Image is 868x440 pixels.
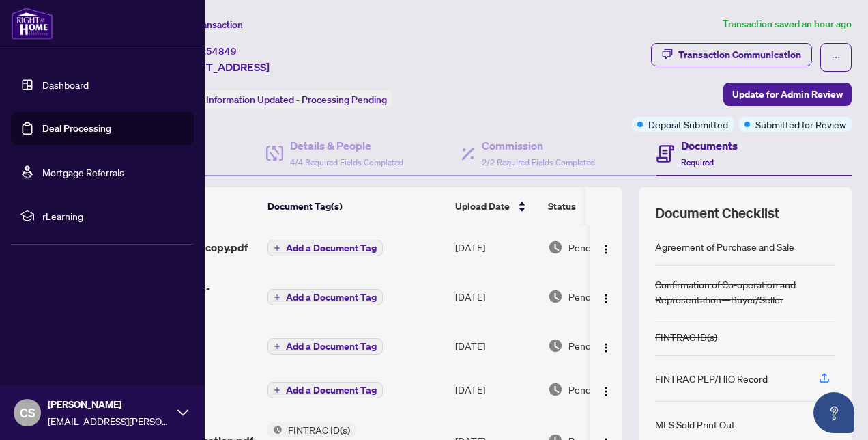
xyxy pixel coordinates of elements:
[595,236,617,258] button: Logo
[568,289,637,304] span: Pending Review
[548,338,563,353] img: Document Status
[274,387,280,394] span: plus
[274,343,280,350] span: plus
[283,422,356,437] span: FINTRAC ID(s)
[568,338,637,353] span: Pending Review
[755,117,846,132] span: Submitted for Review
[601,293,611,304] img: Logo
[723,83,852,106] button: Update for Admin Review
[48,413,171,428] span: [EMAIL_ADDRESS][PERSON_NAME][DOMAIN_NAME]
[678,44,801,66] div: Transaction Communication
[267,382,383,398] button: Add a Document Tag
[595,286,617,307] button: Logo
[290,157,403,167] span: 4/4 Required Fields Completed
[274,245,280,251] span: plus
[267,289,383,305] button: Add a Document Tag
[206,45,237,57] span: 54849
[42,122,111,135] a: Deal Processing
[601,386,611,397] img: Logo
[286,385,377,395] span: Add a Document Tag
[169,59,270,75] span: [STREET_ADDRESS]
[11,7,53,40] img: logo
[450,368,542,411] td: [DATE]
[681,157,714,167] span: Required
[267,422,283,437] img: Status Icon
[548,199,576,214] span: Status
[548,289,563,304] img: Document Status
[813,392,854,433] button: Open asap
[655,277,835,307] div: Confirmation of Co-operation and Representation—Buyer/Seller
[482,157,595,167] span: 2/2 Required Fields Completed
[286,292,377,302] span: Add a Document Tag
[655,239,794,254] div: Agreement of Purchase and Sale
[274,294,280,301] span: plus
[286,243,377,253] span: Add a Document Tag
[286,342,377,351] span: Add a Document Tag
[42,208,184,223] span: rLearning
[648,117,728,132] span: Deposit Submitted
[262,187,450,225] th: Document Tag(s)
[595,335,617,357] button: Logo
[42,166,124,178] a: Mortgage Referrals
[206,94,387,106] span: Information Updated - Processing Pending
[450,187,542,225] th: Upload Date
[42,79,89,91] a: Dashboard
[48,397,171,412] span: [PERSON_NAME]
[170,18,243,31] span: View Transaction
[651,43,812,66] button: Transaction Communication
[482,137,595,154] h4: Commission
[732,83,843,105] span: Update for Admin Review
[267,240,383,256] button: Add a Document Tag
[450,269,542,324] td: [DATE]
[267,338,383,355] button: Add a Document Tag
[455,199,510,214] span: Upload Date
[568,382,637,397] span: Pending Review
[681,137,738,154] h4: Documents
[655,417,735,432] div: MLS Sold Print Out
[267,381,383,399] button: Add a Document Tag
[267,288,383,306] button: Add a Document Tag
[548,382,563,397] img: Document Status
[601,342,611,353] img: Logo
[542,187,659,225] th: Status
[169,90,392,109] div: Status:
[723,16,852,32] article: Transaction saved an hour ago
[655,329,717,344] div: FINTRAC ID(s)
[450,225,542,269] td: [DATE]
[450,324,542,368] td: [DATE]
[568,240,637,255] span: Pending Review
[20,403,35,422] span: CS
[267,338,383,355] button: Add a Document Tag
[831,53,841,62] span: ellipsis
[548,240,563,255] img: Document Status
[290,137,403,154] h4: Details & People
[655,204,779,223] span: Document Checklist
[595,379,617,400] button: Logo
[267,239,383,257] button: Add a Document Tag
[601,244,611,255] img: Logo
[655,371,768,386] div: FINTRAC PEP/HIO Record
